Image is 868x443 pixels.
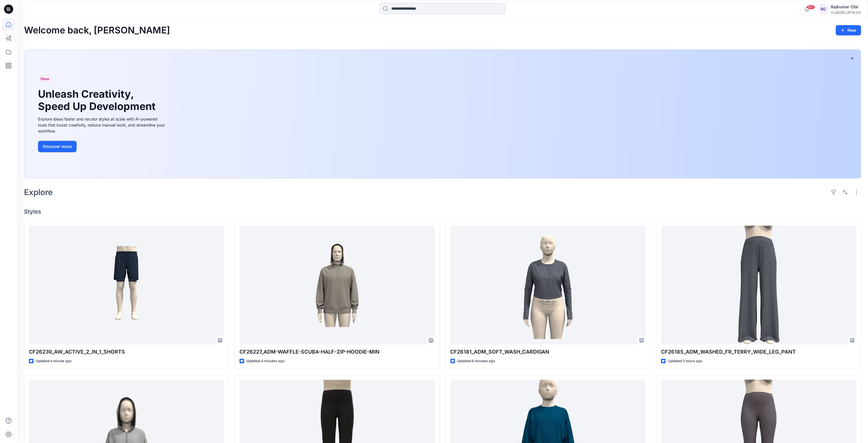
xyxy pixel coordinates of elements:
h2: Welcome back, [PERSON_NAME] [24,25,170,36]
div: Rajkumar Cfai [831,3,861,10]
p: CF26185_ADM_WASHED_FR_TERRY_WIDE_LEG_PANT [661,348,856,356]
h4: Styles [24,208,861,215]
p: Updated 3 hours ago [668,358,702,364]
p: CF26227_ADM-WAFFLE-SCUBA-HALF-ZIP-HOODIE-MIN [240,348,435,356]
h2: Explore [24,188,53,197]
span: 99+ [807,5,815,9]
button: Discover more [38,141,77,152]
div: Explore ideas faster and recolor styles at scale with AI-powered tools that boost creativity, red... [38,116,167,134]
p: Updated 4 minutes ago [246,358,284,364]
p: CF26181_ADM_SOFT_WASH_CARDIGAN [450,348,646,356]
h1: Unleash Creativity, Speed Up Development [38,88,158,113]
p: CF26239_AW_ACTIVE_2_IN_1_SHORTS [29,348,224,356]
a: Discover more [38,141,167,152]
p: Updated 6 minutes ago [457,358,495,364]
a: CF26185_ADM_WASHED_FR_TERRY_WIDE_LEG_PANT [661,226,856,345]
a: CF26181_ADM_SOFT_WASH_CARDIGAN [450,226,646,345]
a: CF26239_AW_ACTIVE_2_IN_1_SHORTS [29,226,224,345]
div: CLASSIC_ATHLUX [831,10,861,15]
button: New [836,25,861,35]
div: RC [818,4,829,14]
p: Updated a minute ago [36,358,71,364]
a: CF26227_ADM-WAFFLE-SCUBA-HALF-ZIP-HOODIE-MIN [240,226,435,345]
span: New [41,75,49,82]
